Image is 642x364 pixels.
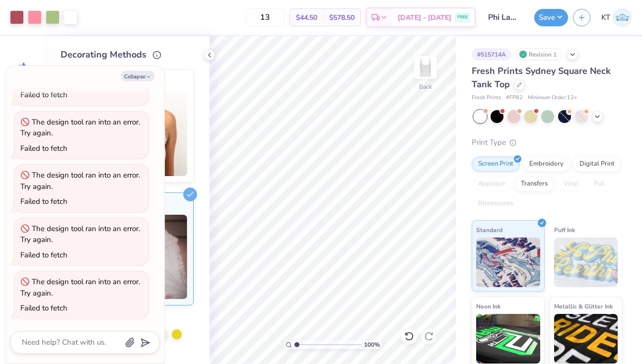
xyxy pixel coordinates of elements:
[601,8,632,27] a: KT
[20,170,140,191] div: The design tool ran into an error. Try again.
[601,12,610,23] span: KT
[476,301,500,311] span: Neon Ink
[481,7,529,27] input: Untitled Design
[364,340,380,349] span: 100 %
[613,8,632,27] img: Karen Tian
[476,238,540,287] img: Standard
[588,177,611,191] div: Foil
[472,94,501,102] span: Fresh Prints
[534,9,568,26] button: Save
[20,143,68,153] div: Failed to fetch
[476,225,502,235] span: Standard
[472,196,520,211] div: Rhinestones
[121,71,154,81] button: Collapse
[528,94,577,102] span: Minimum Order: 12 +
[20,250,68,260] div: Failed to fetch
[61,48,194,61] div: Decorating Methods
[554,225,575,235] span: Puff Ink
[472,157,520,172] div: Screen Print
[476,314,540,364] img: Neon Ink
[554,301,613,311] span: Metallic & Glitter Ink
[573,157,621,172] div: Digital Print
[472,137,622,148] div: Print Type
[514,177,554,191] div: Transfers
[557,177,585,191] div: Vinyl
[20,224,140,245] div: The design tool ran into an error. Try again.
[20,277,140,298] div: The design tool ran into an error. Try again.
[419,82,432,91] div: Back
[329,12,355,23] span: $578.50
[472,48,511,61] div: # 515714A
[506,94,523,102] span: # FP82
[472,65,611,90] span: Fresh Prints Sydney Square Neck Tank Top
[457,14,468,21] span: FREE
[246,8,285,26] input: – –
[554,314,618,364] img: Metallic & Glitter Ink
[516,48,562,61] div: Revision 1
[20,303,68,313] div: Failed to fetch
[398,12,451,23] span: [DATE] - [DATE]
[554,238,618,287] img: Puff Ink
[472,177,511,191] div: Applique
[20,196,68,206] div: Failed to fetch
[296,12,317,23] span: $44.50
[523,157,570,172] div: Embroidery
[20,90,68,100] div: Failed to fetch
[20,117,140,138] div: The design tool ran into an error. Try again.
[416,58,435,77] img: Back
